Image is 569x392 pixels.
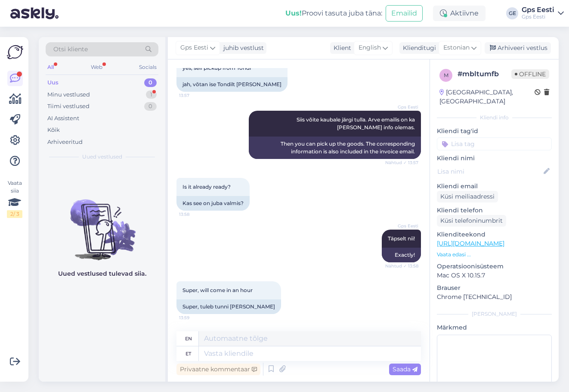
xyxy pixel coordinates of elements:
[437,292,552,302] p: Chrome [TECHNICAL_ID]
[506,7,518,19] div: GE
[444,72,448,78] span: m
[53,45,88,54] span: Otsi kliente
[146,90,157,99] div: 1
[186,346,191,361] div: et
[437,182,552,191] p: Kliendi email
[437,206,552,215] p: Kliendi telefon
[220,44,264,53] div: juhib vestlust
[249,137,421,159] div: Then you can pick up the goods. The corresponding information is also included in the invoice email.
[7,210,22,218] div: 2 / 3
[330,44,351,53] div: Klient
[182,65,251,71] span: yes, self pickup from Tondi
[382,248,421,262] div: Exactly!
[458,69,511,79] div: # mbltumfb
[443,43,470,53] span: Estonian
[433,6,486,21] div: Aktiivne
[485,42,551,54] div: Arhiveeri vestlus
[176,299,281,314] div: Super, tuleb tunni [PERSON_NAME]
[137,62,158,73] div: Socials
[82,153,122,161] span: Uued vestlused
[47,102,90,111] div: Tiimi vestlused
[179,314,211,321] span: 13:59
[522,6,554,13] div: Gps Eesti
[439,88,535,106] div: [GEOGRAPHIC_DATA], [GEOGRAPHIC_DATA]
[393,365,417,373] span: Saada
[522,13,554,20] div: Gps Eesti
[47,90,90,99] div: Minu vestlused
[437,230,552,239] p: Klienditeekond
[47,114,79,123] div: AI Assistent
[176,77,288,92] div: jah, võtan ise Tondilt [PERSON_NAME]
[179,92,211,99] span: 13:57
[182,287,253,293] span: Super, will come in an hour
[437,310,552,318] div: [PERSON_NAME]
[437,251,552,258] p: Vaata edasi ...
[285,9,302,17] b: Uus!
[386,104,418,110] span: Gps Eesti
[58,269,146,278] p: Uued vestlused tulevad siia.
[437,127,552,136] p: Kliendi tag'id
[437,240,504,247] a: [URL][DOMAIN_NAME]
[176,196,250,211] div: Kas see on juba valmis?
[437,167,542,176] input: Lisa nimi
[144,78,157,87] div: 0
[144,102,157,111] div: 0
[437,215,506,227] div: Küsi telefoninumbrit
[176,364,260,375] div: Privaatne kommentaar
[89,62,104,73] div: Web
[297,116,416,131] span: Siis võite kaubale järgi tulla. Arve emailis on ka [PERSON_NAME] info olemas.
[285,8,382,19] div: Proovi tasuta juba täna:
[437,283,552,292] p: Brauser
[511,69,549,79] span: Offline
[399,44,436,53] div: Klienditugi
[39,184,165,261] img: No chats
[437,262,552,271] p: Operatsioonisüsteem
[437,114,552,121] div: Kliendi info
[386,223,418,229] span: Gps Eesti
[179,211,211,218] span: 13:58
[7,44,23,60] img: Askly Logo
[47,126,60,134] div: Kõik
[385,159,418,166] span: Nähtud ✓ 13:57
[47,78,59,87] div: Uus
[385,263,418,269] span: Nähtud ✓ 13:58
[359,43,381,53] span: English
[46,62,56,73] div: All
[437,323,552,332] p: Märkmed
[182,184,231,190] span: Is it already ready?
[185,331,192,346] div: en
[522,6,564,20] a: Gps EestiGps Eesti
[437,137,552,150] input: Lisa tag
[386,5,423,22] button: Emailid
[47,138,83,146] div: Arhiveeritud
[7,179,22,218] div: Vaata siia
[180,43,208,53] span: Gps Eesti
[437,191,498,202] div: Küsi meiliaadressi
[437,271,552,280] p: Mac OS X 10.15.7
[437,154,552,163] p: Kliendi nimi
[388,235,415,242] span: Täpselt nii!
